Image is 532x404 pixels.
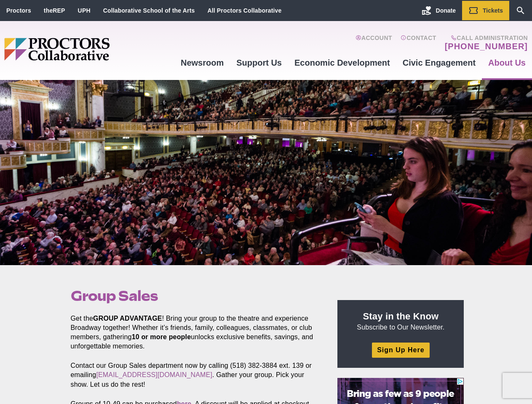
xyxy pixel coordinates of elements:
[4,38,174,61] img: Proctors logo
[103,7,195,14] a: Collaborative School of the Arts
[415,1,462,20] a: Donate
[132,333,191,340] strong: 10 or more people
[509,1,532,20] a: Search
[356,35,392,51] a: Account
[483,7,503,14] span: Tickets
[482,51,532,74] a: About Us
[71,288,318,304] h1: Group Sales
[288,51,396,74] a: Economic Development
[401,35,436,51] a: Contact
[6,7,31,14] a: Proctors
[71,361,318,389] p: Contact our Group Sales department now by calling (518) 382-3884 ext. 139 or emailing . Gather yo...
[230,51,288,74] a: Support Us
[372,343,429,357] a: Sign Up Here
[436,7,456,14] span: Donate
[348,310,454,332] p: Subscribe to Our Newsletter.
[96,371,212,378] a: [EMAIL_ADDRESS][DOMAIN_NAME]
[445,41,528,51] a: [PHONE_NUMBER]
[78,7,91,14] a: UPH
[174,51,230,74] a: Newsroom
[93,315,162,322] strong: GROUP ADVANTAGE
[442,35,528,41] span: Call Administration
[363,311,439,322] strong: Stay in the Know
[462,1,509,20] a: Tickets
[44,7,65,14] a: theREP
[71,314,318,351] p: Get the ! Bring your group to the theatre and experience Broadway together! Whether it’s friends,...
[207,7,281,14] a: All Proctors Collaborative
[396,51,482,74] a: Civic Engagement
